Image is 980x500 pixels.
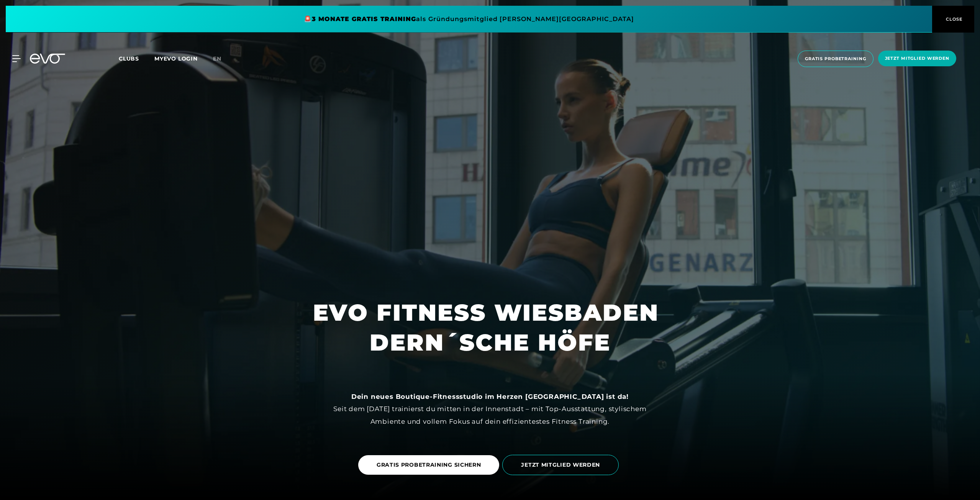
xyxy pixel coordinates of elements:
[521,461,600,469] span: JETZT MITGLIED WERDEN
[876,51,959,67] a: Jetzt Mitglied werden
[805,56,866,62] span: Gratis Probetraining
[502,449,622,481] a: JETZT MITGLIED WERDEN
[119,55,154,62] a: Clubs
[932,6,974,33] button: CLOSE
[213,54,231,63] a: en
[313,298,667,357] h1: EVO FITNESS WIESBADEN DERN´SCHE HÖFE
[885,55,949,62] span: Jetzt Mitglied werden
[213,55,221,62] span: en
[377,461,481,469] span: GRATIS PROBETRAINING SICHERN
[318,390,662,428] div: Seit dem [DATE] trainierst du mitten in der Innenstadt – mit Top-Ausstattung, stylischem Ambiente...
[358,455,500,475] a: GRATIS PROBETRAINING SICHERN
[944,16,963,23] span: CLOSE
[351,393,629,400] strong: Dein neues Boutique-Fitnessstudio im Herzen [GEOGRAPHIC_DATA] ist da!
[119,55,139,62] span: Clubs
[795,51,876,67] a: Gratis Probetraining
[154,55,198,62] a: MYEVO LOGIN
